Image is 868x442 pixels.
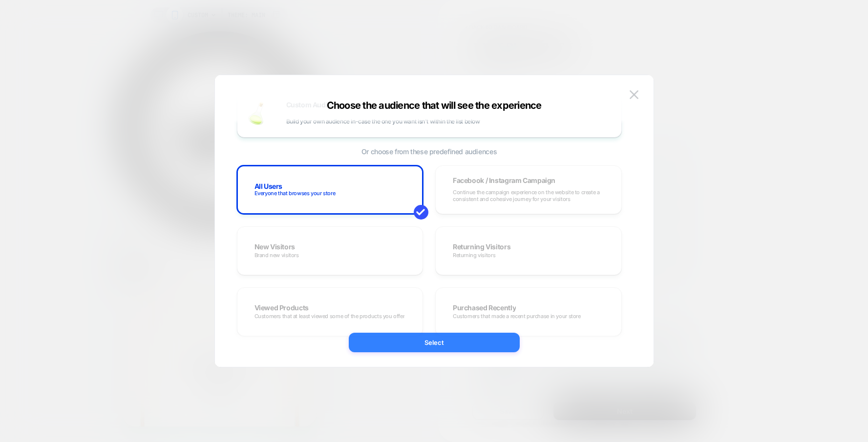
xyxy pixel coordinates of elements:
[349,333,520,352] button: Select
[57,195,129,202] span: View order confirmation ›
[237,147,622,156] span: Or choose from these predefined audiences
[53,193,133,203] button: View order confirmation ›
[630,90,638,99] img: close
[215,100,654,111] div: Choose the audience that will see the experience
[286,118,480,125] span: Build your own audience in-case the one you want isn't within the list below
